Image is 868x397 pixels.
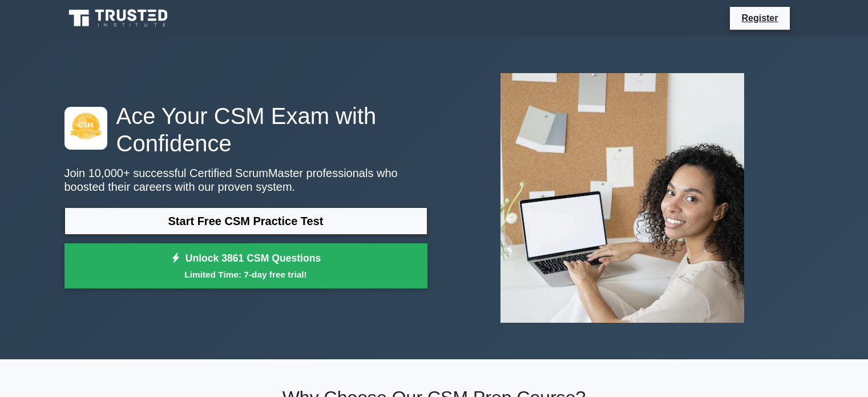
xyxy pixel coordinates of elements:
[734,11,785,25] a: Register
[64,243,427,289] a: Unlock 3861 CSM QuestionsLimited Time: 7-day free trial!
[64,207,427,235] a: Start Free CSM Practice Test
[64,166,427,194] p: Join 10,000+ successful Certified ScrumMaster professionals who boosted their careers with our pr...
[79,268,413,281] small: Limited Time: 7-day free trial!
[64,102,427,157] h1: Ace Your CSM Exam with Confidence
